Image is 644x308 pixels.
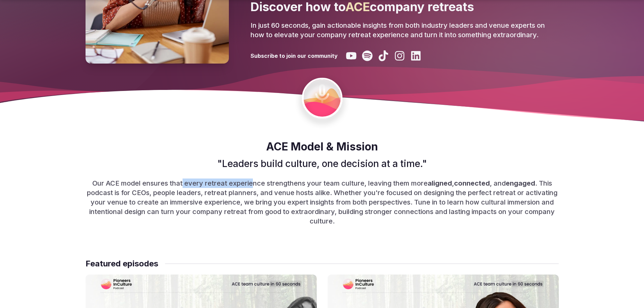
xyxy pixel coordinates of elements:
[86,157,559,170] p: "Leaders build culture, one decision at a time."
[506,179,535,187] b: engaged
[454,179,490,187] b: connected
[428,179,452,187] b: aligned
[251,52,338,60] h3: Subscribe to join our community
[251,21,559,40] p: In just 60 seconds, gain actionable insights from both industry leaders and venue experts on how ...
[86,179,559,226] p: Our ACE model ensures that every retreat experience strengthens your team culture, leaving them m...
[86,258,158,269] h2: Featured episodes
